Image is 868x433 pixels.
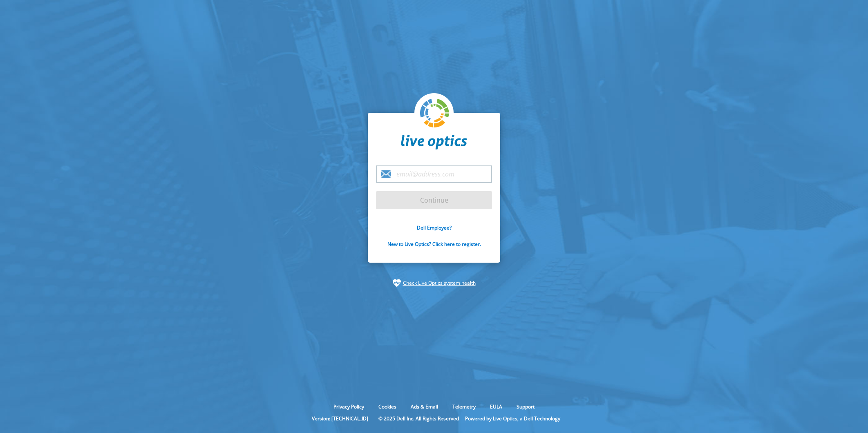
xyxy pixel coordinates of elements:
[420,99,450,128] img: liveoptics-logo.svg
[393,279,401,287] img: status-check-icon.svg
[372,403,403,410] a: Cookies
[374,415,463,422] li: © 2025 Dell Inc. All Rights Reserved
[484,403,508,410] a: EULA
[327,403,370,410] a: Privacy Policy
[387,241,481,248] a: New to Live Optics? Click here to register.
[308,415,372,422] li: Version: [TECHNICAL_ID]
[376,165,492,183] input: email@address.com
[405,403,444,410] a: Ads & Email
[417,224,452,231] a: Dell Employee?
[403,279,476,287] a: Check Live Optics system health
[465,415,560,422] li: Powered by Live Optics, a Dell Technology
[446,403,482,410] a: Telemetry
[510,403,541,410] a: Support
[401,135,467,150] img: liveoptics-word.svg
